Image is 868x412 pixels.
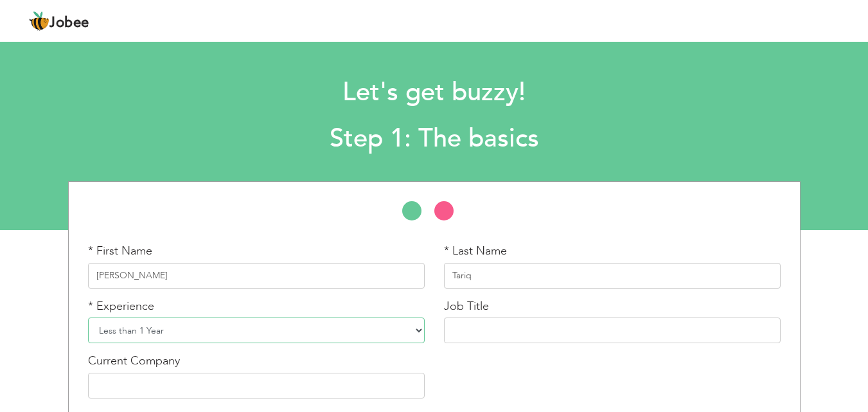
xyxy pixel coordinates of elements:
label: Current Company [88,353,180,370]
label: * First Name [88,243,152,260]
label: * Experience [88,298,154,315]
h1: Let's get buzzy! [118,76,750,109]
h2: Step 1: The basics [118,122,750,156]
span: Jobee [49,16,89,30]
img: jobee.io [29,11,49,31]
label: Job Title [444,298,489,315]
label: * Last Name [444,243,507,260]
